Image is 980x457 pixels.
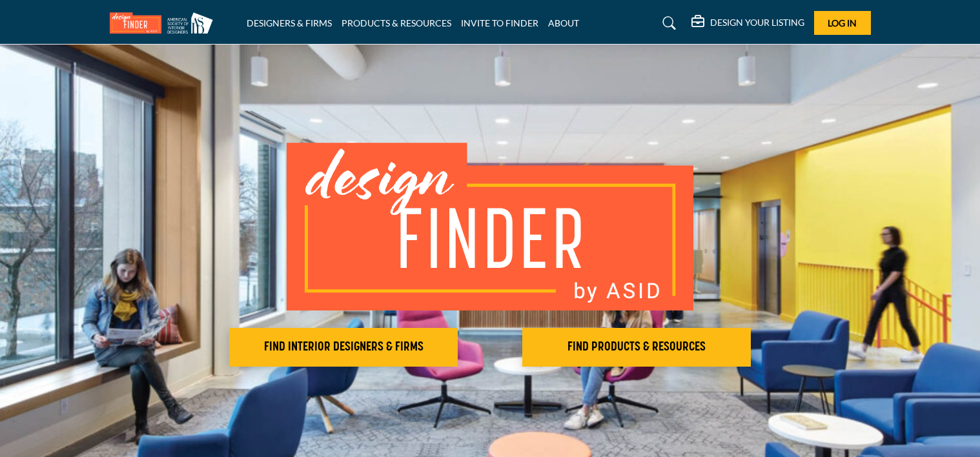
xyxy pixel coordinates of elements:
[828,17,857,28] span: Log In
[814,11,871,35] button: Log In
[650,13,684,34] a: Search
[526,340,747,355] h2: FIND PRODUCTS & RESOURCES
[522,328,751,367] button: FIND PRODUCTS & RESOURCES
[691,15,804,31] div: DESIGN YOUR LISTING
[342,17,451,28] a: PRODUCTS & RESOURCES
[110,12,219,34] img: Site Logo
[247,17,332,28] a: DESIGNERS & FIRMS
[229,328,458,367] button: FIND INTERIOR DESIGNERS & FIRMS
[287,143,693,310] img: image
[710,17,804,28] h5: DESIGN YOUR LISTING
[461,17,538,28] a: INVITE TO FINDER
[548,17,579,28] a: ABOUT
[233,340,454,355] h2: FIND INTERIOR DESIGNERS & FIRMS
